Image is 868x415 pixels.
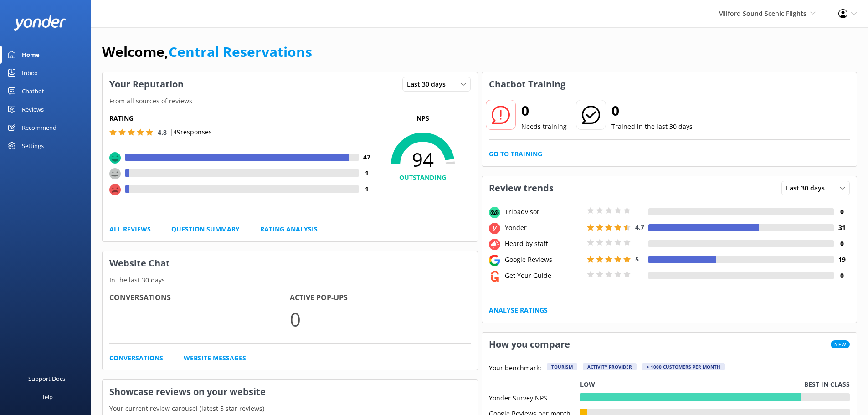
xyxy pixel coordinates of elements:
[489,363,541,374] p: Your benchmark:
[407,79,451,89] span: Last 30 days
[583,363,637,370] div: Activity Provider
[834,255,850,265] h4: 19
[103,380,478,404] h3: Showcase reviews on your website
[831,340,850,348] span: New
[22,46,40,64] div: Home
[103,72,190,96] h3: Your Reputation
[158,128,167,137] span: 4.8
[28,369,65,388] div: Support Docs
[489,393,580,401] div: Yonder Survey NPS
[521,100,567,122] h2: 0
[375,148,471,171] span: 94
[22,118,56,137] div: Recommend
[503,255,585,265] div: Google Reviews
[804,379,850,389] p: Best in class
[290,292,470,304] h4: Active Pop-ups
[22,64,38,82] div: Inbox
[489,149,542,159] a: Go to Training
[503,239,585,249] div: Heard by staff
[482,333,577,356] h3: How you compare
[103,251,478,275] h3: Website Chat
[290,304,470,334] p: 0
[22,137,44,155] div: Settings
[503,271,585,281] div: Get Your Guide
[109,224,151,234] a: All Reviews
[109,292,290,304] h4: Conversations
[103,96,478,106] p: From all sources of reviews
[375,173,471,183] h4: OUTSTANDING
[103,404,478,414] p: Your current review carousel (latest 5 star reviews)
[635,223,644,231] span: 4.7
[489,305,548,315] a: Analyse Ratings
[375,113,471,123] p: NPS
[642,363,725,370] div: > 1000 customers per month
[786,183,830,193] span: Last 30 days
[834,239,850,249] h4: 0
[184,353,246,363] a: Website Messages
[22,100,44,118] div: Reviews
[359,184,375,194] h4: 1
[14,15,66,31] img: yonder-white-logo.png
[521,122,567,132] p: Needs training
[635,255,639,263] span: 5
[102,41,312,63] h1: Welcome,
[611,122,693,132] p: Trained in the last 30 days
[503,207,585,217] div: Tripadvisor
[359,168,375,178] h4: 1
[171,224,240,234] a: Question Summary
[503,223,585,233] div: Yonder
[482,72,572,96] h3: Chatbot Training
[611,100,693,122] h2: 0
[22,82,44,100] div: Chatbot
[482,176,560,200] h3: Review trends
[169,127,212,137] p: | 49 responses
[109,113,375,123] h5: Rating
[109,353,163,363] a: Conversations
[834,223,850,233] h4: 31
[580,379,595,389] p: Low
[718,9,806,18] span: Milford Sound Scenic Flights
[40,388,53,406] div: Help
[260,224,318,234] a: Rating Analysis
[103,275,478,285] p: In the last 30 days
[169,42,312,61] a: Central Reservations
[547,363,577,370] div: Tourism
[834,207,850,217] h4: 0
[359,152,375,162] h4: 47
[834,271,850,281] h4: 0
